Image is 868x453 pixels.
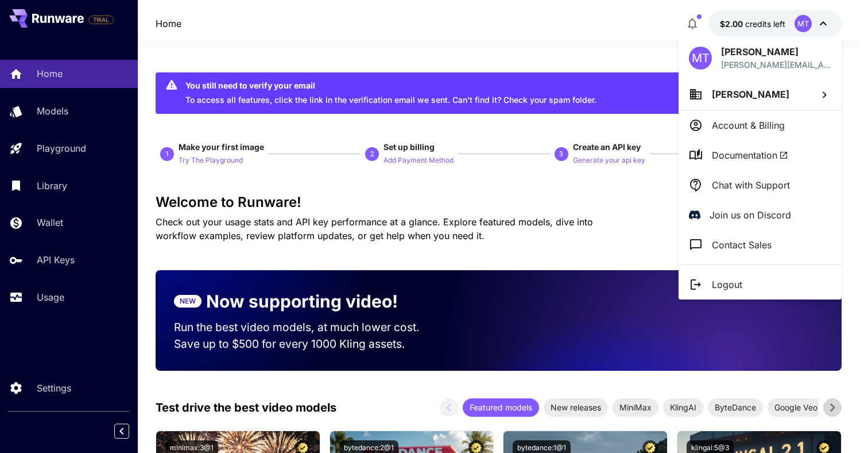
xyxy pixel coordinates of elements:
span: [PERSON_NAME] [712,89,789,100]
div: MT [689,47,712,70]
div: nayeli@sabbuykarlo.store [721,59,831,71]
p: Join us on Discord [710,208,791,222]
p: [PERSON_NAME][EMAIL_ADDRESS][DOMAIN_NAME] [721,59,831,71]
p: Account & Billing [712,118,785,132]
p: Contact Sales [712,238,772,252]
p: Logout [712,278,742,291]
button: [PERSON_NAME] [679,79,842,110]
p: [PERSON_NAME] [721,45,831,59]
p: Chat with Support [712,178,790,192]
span: Documentation [712,148,788,162]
